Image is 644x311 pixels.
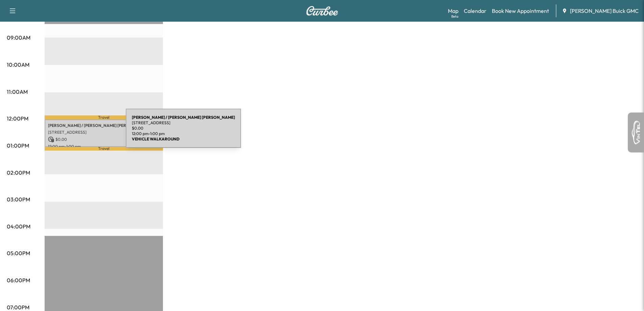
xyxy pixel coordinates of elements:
[48,123,160,128] p: [PERSON_NAME] / [PERSON_NAME] [PERSON_NAME]
[132,115,235,120] b: [PERSON_NAME] / [PERSON_NAME] [PERSON_NAME]
[7,222,30,230] p: 04:00PM
[48,144,160,149] p: 12:00 pm - 1:00 pm
[132,126,235,131] p: $ 0.00
[464,7,486,15] a: Calendar
[7,195,30,203] p: 03:00PM
[570,7,639,15] span: [PERSON_NAME] Buick GMC
[306,6,338,16] img: Curbee Logo
[132,131,235,136] p: 12:00 pm - 1:00 pm
[7,114,28,123] p: 12:00PM
[132,136,180,141] b: VEHICLE WALKAROUND
[492,7,549,15] a: Book New Appointment
[48,130,160,135] p: [STREET_ADDRESS]
[451,14,458,19] div: Beta
[45,147,163,151] p: Travel
[132,120,235,126] p: [STREET_ADDRESS]
[7,34,30,42] p: 09:00AM
[48,136,160,142] p: $ 0.00
[7,88,28,96] p: 11:00AM
[7,249,30,257] p: 05:00PM
[45,115,163,119] p: Travel
[7,141,29,150] p: 01:00PM
[7,276,30,284] p: 06:00PM
[7,169,30,177] p: 02:00PM
[7,61,29,69] p: 10:00AM
[448,7,458,15] a: MapBeta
